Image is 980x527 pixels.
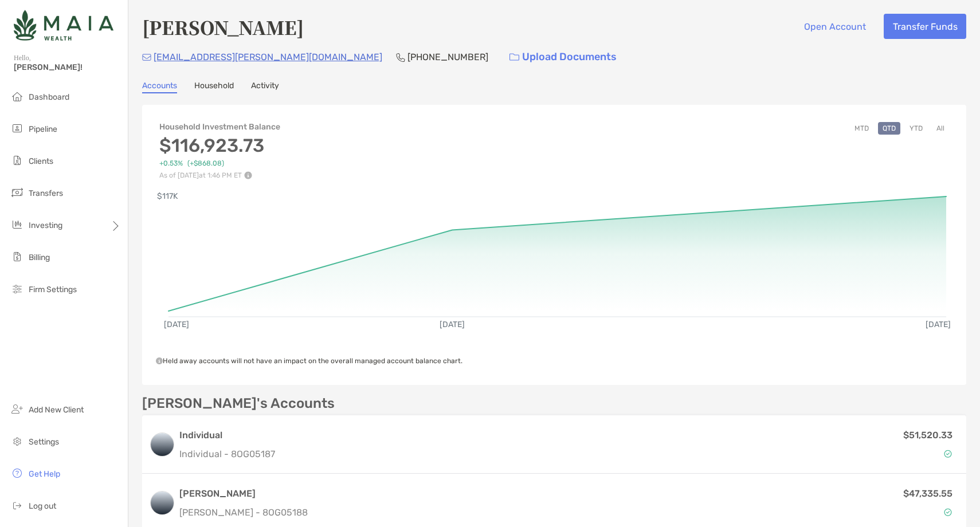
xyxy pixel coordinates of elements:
[29,221,62,230] span: Investing
[10,121,24,135] img: pipeline icon
[159,171,280,179] p: As of [DATE] at 1:46 PM ET
[944,450,952,458] img: Account Status icon
[396,53,405,62] img: Phone Icon
[142,396,335,411] p: [PERSON_NAME]'s Accounts
[244,171,252,179] img: Performance Info
[29,437,59,447] span: Settings
[440,320,465,329] text: [DATE]
[502,45,624,69] a: Upload Documents
[10,282,24,296] img: firm-settings icon
[10,498,24,512] img: logout icon
[407,50,488,64] p: [PHONE_NUMBER]
[179,487,308,501] h3: [PERSON_NAME]
[10,89,24,103] img: dashboard icon
[251,81,279,93] a: Activity
[179,505,308,520] p: [PERSON_NAME] - 8OG05188
[179,447,275,461] p: Individual - 8OG05187
[944,508,952,516] img: Account Status icon
[10,466,24,480] img: get-help icon
[10,154,24,167] img: clients icon
[14,62,121,72] span: [PERSON_NAME]!
[795,14,875,39] button: Open Account
[10,402,24,416] img: add_new_client icon
[164,320,189,329] text: [DATE]
[156,357,462,365] span: Held away accounts will not have an impact on the overall managed account balance chart.
[932,122,949,135] button: All
[10,250,24,263] img: billing icon
[10,186,24,199] img: transfers icon
[903,428,952,442] p: $51,520.33
[151,433,174,456] img: logo account
[29,156,53,166] span: Clients
[29,405,84,415] span: Add New Client
[157,191,178,201] text: $117K
[154,50,382,64] p: [EMAIL_ADDRESS][PERSON_NAME][DOMAIN_NAME]
[187,159,224,168] span: (+$868.08)
[926,320,951,329] text: [DATE]
[878,122,900,135] button: QTD
[151,491,174,514] img: logo account
[10,434,24,448] img: settings icon
[194,81,234,93] a: Household
[29,124,57,134] span: Pipeline
[29,469,60,479] span: Get Help
[159,122,280,132] h4: Household Investment Balance
[159,159,183,168] span: +0.53%
[884,14,966,39] button: Transfer Funds
[14,5,113,46] img: Zoe Logo
[29,285,77,294] span: Firm Settings
[179,428,275,442] h3: Individual
[159,135,280,156] h3: $116,923.73
[509,53,519,61] img: button icon
[142,81,177,93] a: Accounts
[10,218,24,231] img: investing icon
[29,253,50,262] span: Billing
[29,92,69,102] span: Dashboard
[903,486,952,501] p: $47,335.55
[142,54,151,61] img: Email Icon
[29,501,56,511] span: Log out
[142,14,304,40] h4: [PERSON_NAME]
[905,122,927,135] button: YTD
[29,188,63,198] span: Transfers
[850,122,873,135] button: MTD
